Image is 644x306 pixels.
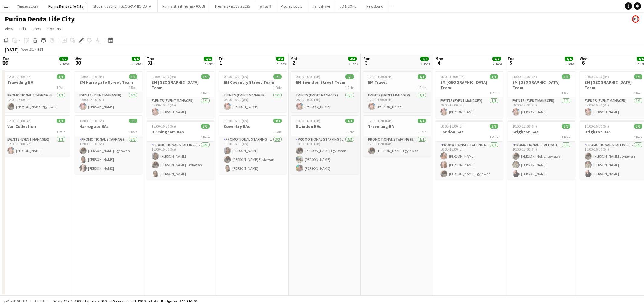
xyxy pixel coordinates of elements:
span: 08:00-16:00 (8h) [512,74,537,79]
span: 1/1 [634,74,642,79]
div: 2 Jobs [60,62,69,66]
span: Wed [75,56,82,61]
span: 1/1 [345,74,354,79]
app-card-role: Promotional Staffing (Brand Ambassadors)3/310:00-16:00 (6h)[PERSON_NAME] Egyiawan[PERSON_NAME][PE... [75,136,142,174]
span: Total Budgeted £13 240.00 [150,299,197,303]
span: 4/4 [565,57,573,61]
span: 10:00-16:00 (6h) [224,119,248,123]
span: 4/4 [492,57,501,61]
app-job-card: 10:00-16:00 (6h)3/3Birmingham BAs1 RolePromotional Staffing (Brand Ambassadors)3/310:00-16:00 (6h... [147,120,214,180]
span: 1 [218,59,224,66]
div: 10:00-16:00 (6h)3/3Coventry BAs1 RolePromotional Staffing (Brand Ambassadors)3/310:00-16:00 (6h)[... [219,115,287,174]
div: 2 Jobs [132,62,141,66]
app-card-role: Promotional Staffing (Brand Ambassadors)1/112:00-16:00 (4h)[PERSON_NAME] Egyiawan [363,136,431,157]
span: 1 Role [56,85,65,90]
app-card-role: Events (Event Manager)1/108:00-16:00 (8h)[PERSON_NAME] [219,92,287,112]
div: 2 Jobs [421,62,430,66]
span: 1 Role [345,129,354,134]
span: 1/1 [562,74,570,79]
div: 2 Jobs [276,62,286,66]
span: 1 Role [129,129,137,134]
span: Comms [47,26,61,31]
button: Budgeted [3,298,28,304]
span: 1/1 [418,119,426,123]
h3: Travelling BA [363,124,431,129]
span: Edit [19,26,26,31]
span: 30 [74,59,82,66]
span: 1 Role [56,129,65,134]
span: Wed [580,56,588,61]
app-user-avatar: Bounce Activations Ltd [632,15,639,23]
span: 10:00-16:00 (6h) [152,124,176,129]
span: 12:00-16:00 (4h) [368,119,392,123]
app-job-card: 08:00-16:00 (8h)1/1EM [GEOGRAPHIC_DATA] Team1 RoleEvents (Event Manager)1/108:00-16:00 (8h)[PERSO... [435,71,503,118]
div: 10:00-16:00 (6h)3/3Brighton BAs1 RolePromotional Staffing (Brand Ambassadors)3/310:00-16:00 (6h)[... [508,120,575,180]
app-card-role: Promotional Staffing (Brand Ambassadors)3/310:00-16:00 (6h)[PERSON_NAME][PERSON_NAME][PERSON_NAME... [435,142,503,180]
span: 08:00-16:00 (8h) [224,74,248,79]
div: 2 Jobs [493,62,502,66]
span: 2/2 [59,57,68,61]
app-job-card: 12:00-16:00 (4h)1/1Van Collection1 RoleEvents (Event Manager)1/112:00-16:00 (4h)[PERSON_NAME] [2,115,70,157]
span: 6 [579,59,588,66]
span: 08:00-16:00 (8h) [296,74,320,79]
span: 12:00-16:00 (4h) [368,74,392,79]
span: 31 [146,59,154,66]
span: 29 [2,59,9,66]
span: 10:00-16:00 (6h) [585,124,609,129]
span: 3/3 [273,119,282,123]
div: 2 Jobs [204,62,213,66]
span: 1 Role [562,135,570,139]
button: New Board [361,0,388,12]
h3: EM Harrogate Street Team [75,80,142,85]
span: 3/3 [562,124,570,129]
h3: EM Swindon Street Team [291,80,359,85]
app-card-role: Events (Event Manager)1/108:00-16:00 (8h)[PERSON_NAME] [291,92,359,112]
a: View [2,25,16,33]
span: 12:00-16:00 (4h) [7,74,32,79]
span: 4/4 [204,57,212,61]
span: 1/1 [57,119,65,123]
app-job-card: 08:00-16:00 (8h)1/1EM Harrogate Street Team1 RoleEvents (Event Manager)1/108:00-16:00 (8h)[PERSON... [75,71,142,112]
app-card-role: Events (Event Manager)1/108:00-16:00 (8h)[PERSON_NAME] [147,97,214,118]
span: Budgeted [10,299,27,303]
app-job-card: 12:00-16:00 (4h)1/1EM Travel1 RoleEvents (Event Manager)1/112:00-16:00 (4h)[PERSON_NAME] [363,71,431,112]
app-card-role: Promotional Staffing (Brand Ambassadors)3/310:00-16:00 (6h)[PERSON_NAME] Egyiawan[PERSON_NAME][PE... [291,136,359,174]
span: 10:00-16:00 (6h) [79,119,104,123]
app-job-card: 12:00-16:00 (4h)1/1Travelling BA1 RolePromotional Staffing (Brand Ambassadors)1/112:00-16:00 (4h)... [363,115,431,157]
app-job-card: 08:00-16:00 (8h)1/1EM [GEOGRAPHIC_DATA] Team1 RoleEvents (Event Manager)1/108:00-16:00 (8h)[PERSO... [147,71,214,118]
span: 3/3 [345,119,354,123]
div: 08:00-16:00 (8h)1/1EM Coventry Street Team1 RoleEvents (Event Manager)1/108:00-16:00 (8h)[PERSON_... [219,71,287,112]
span: 1 Role [201,135,210,139]
div: 2 Jobs [348,62,358,66]
span: 1 Role [634,91,642,95]
span: 08:00-16:00 (8h) [79,74,104,79]
button: Purina Street Teams - 00008 [158,0,210,12]
span: 4/4 [348,57,357,61]
div: 2 Jobs [565,62,574,66]
div: 08:00-16:00 (8h)1/1EM [GEOGRAPHIC_DATA] Team1 RoleEvents (Event Manager)1/108:00-16:00 (8h)[PERSO... [508,71,575,118]
app-card-role: Promotional Staffing (Brand Ambassadors)1/112:00-16:00 (4h)[PERSON_NAME] Egyiawan [2,92,70,112]
button: Freshers Festivals 2025 [210,0,255,12]
div: 08:00-16:00 (8h)1/1EM Swindon Street Team1 RoleEvents (Event Manager)1/108:00-16:00 (8h)[PERSON_N... [291,71,359,112]
h3: EM Coventry Street Team [219,80,287,85]
button: Wrigleys Extra [12,0,43,12]
app-card-role: Events (Event Manager)1/108:00-16:00 (8h)[PERSON_NAME] [435,97,503,118]
span: 1/1 [490,74,498,79]
span: 1/1 [273,74,282,79]
app-job-card: 12:00-16:00 (4h)1/1Travelling BA1 RolePromotional Staffing (Brand Ambassadors)1/112:00-16:00 (4h)... [2,71,70,112]
span: 1 Role [417,129,426,134]
h3: EM [GEOGRAPHIC_DATA] Team [435,80,503,90]
span: View [5,26,13,31]
span: 08:00-16:00 (8h) [585,74,609,79]
app-card-role: Events (Event Manager)1/108:00-16:00 (8h)[PERSON_NAME] [508,97,575,118]
app-card-role: Events (Event Manager)1/112:00-16:00 (4h)[PERSON_NAME] [363,92,431,112]
div: 10:00-16:00 (6h)3/3Harrogate BAs1 RolePromotional Staffing (Brand Ambassadors)3/310:00-16:00 (6h)... [75,115,142,174]
button: Proprep/Boost [276,0,307,12]
span: 1 Role [417,85,426,90]
h1: Purina Denta Life City [5,15,75,24]
span: 5 [507,59,514,66]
